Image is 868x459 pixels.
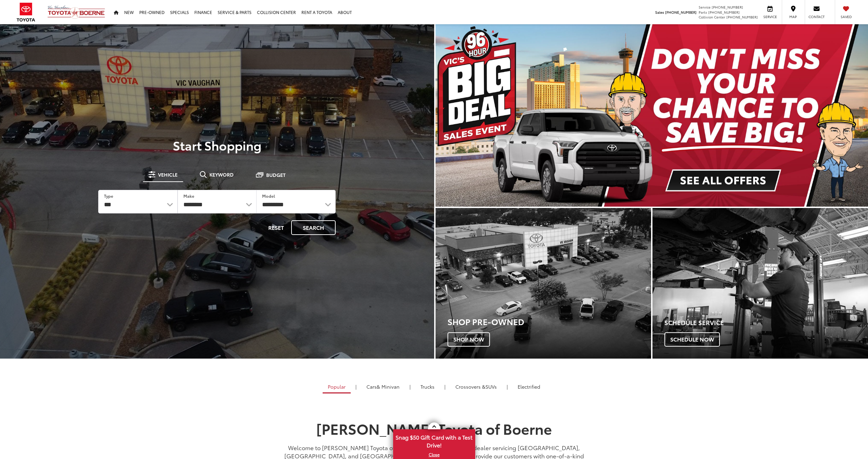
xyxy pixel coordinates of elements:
p: Start Shopping [29,138,405,152]
span: Snag $50 Gift Card with a Test Drive! [394,430,475,451]
span: Map [786,14,801,19]
span: Vehicle [158,172,178,177]
button: Search [291,220,336,235]
h4: Schedule Service [664,319,868,326]
li: | [354,383,358,390]
span: Parts [699,10,707,15]
a: Shop Pre-Owned Shop Now [436,208,651,359]
span: Contact [808,14,825,19]
span: [PHONE_NUMBER] [708,10,740,15]
a: Electrified [513,381,545,392]
a: SUVs [450,381,502,392]
span: Crossovers & [455,383,485,390]
span: Shop Now [448,332,490,347]
span: [PHONE_NUMBER] [712,4,743,10]
span: Saved [839,14,854,19]
span: Service [762,14,778,19]
a: Trucks [415,381,440,392]
div: Toyota [436,208,651,359]
span: Keyword [209,172,234,177]
span: Schedule Now [664,332,720,347]
button: Reset [262,220,290,235]
label: Type [104,193,113,199]
img: Vic Vaughan Toyota of Boerne [47,5,105,19]
span: [PHONE_NUMBER] [726,14,758,19]
h1: [PERSON_NAME] Toyota of Boerne [275,420,593,436]
li: | [443,383,447,390]
a: Cars [361,381,405,392]
h3: Shop Pre-Owned [448,317,651,326]
label: Make [183,193,194,199]
label: Model [262,193,275,199]
span: & Minivan [377,383,400,390]
li: | [408,383,412,390]
a: Popular [323,381,351,393]
span: Service [699,4,711,10]
div: Toyota [652,208,868,359]
span: Collision Center [699,14,725,19]
span: Sales [655,10,664,15]
a: Schedule Service Schedule Now [652,208,868,359]
li: | [505,383,509,390]
span: Budget [266,172,286,177]
span: [PHONE_NUMBER] [665,10,697,15]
